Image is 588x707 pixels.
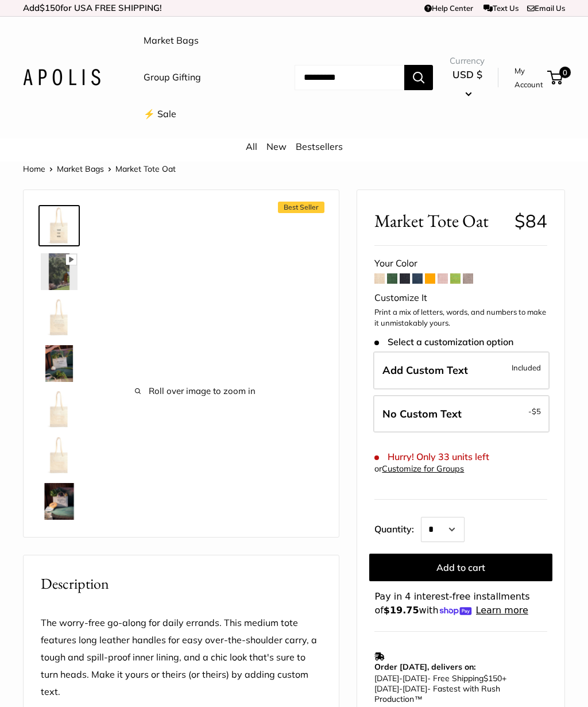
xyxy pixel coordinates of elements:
span: [DATE] [374,673,399,683]
p: - Free Shipping + [374,673,541,704]
img: Market Tote Oat [41,391,78,428]
a: Email Us [527,3,565,13]
span: $84 [514,210,547,232]
a: Market Bags [57,164,104,174]
button: Search [404,65,433,90]
span: $150 [483,673,502,683]
img: Apolis [23,69,100,86]
span: USD $ [452,68,482,80]
span: [DATE] [403,683,427,694]
span: - [399,683,403,694]
a: Market Tote Oat [38,435,80,476]
p: Print a mix of letters, words, and numbers to make it unmistakably yours. [374,307,547,329]
img: Market Tote Oat [41,437,78,474]
span: - Fastest with Rush Production™ [374,683,500,704]
a: Market Tote Oat [38,251,80,292]
label: Add Custom Text [373,351,550,389]
p: The worry-free go-along for daily errands. This medium tote features long leather handles for eas... [41,615,322,701]
span: - [399,673,403,683]
a: Bestsellers [296,141,343,152]
a: Market Bags [144,32,199,49]
a: Market Tote Oat [38,481,80,522]
span: Market Tote Oat [374,210,505,231]
span: Currency [450,53,485,69]
a: Help Center [424,3,473,13]
a: New [266,141,287,152]
span: Add Custom Text [382,364,468,377]
div: Customize It [374,289,547,307]
img: Market Tote Oat [41,483,78,520]
a: Market Tote Oat [38,389,80,430]
a: Text Us [483,3,519,13]
span: [DATE] [374,683,399,694]
nav: Breadcrumb [23,161,176,176]
span: Best Seller [278,202,324,213]
a: Market Tote Oat [38,297,80,338]
span: Roll over image to zoom in [115,383,275,399]
img: Market Tote Oat [41,345,78,382]
a: Market Tote Oat [38,205,80,246]
span: Hurry! Only 33 units left [374,451,489,462]
span: $5 [532,407,541,416]
a: My Account [514,64,543,92]
img: Market Tote Oat [41,207,78,244]
div: Your Color [374,255,547,272]
a: Market Tote Oat [38,343,80,384]
span: [DATE] [403,673,427,683]
a: Home [23,164,45,174]
span: No Custom Text [382,407,462,420]
img: Market Tote Oat [41,253,78,290]
label: Quantity: [374,513,421,542]
span: - [528,404,541,418]
span: Select a customization option [374,337,513,347]
button: Add to cart [369,554,552,581]
span: 0 [559,67,571,78]
button: USD $ [450,65,485,102]
span: Included [512,361,541,374]
a: All [246,141,257,152]
a: Customize for Groups [382,463,464,474]
a: 0 [548,71,563,84]
input: Search... [295,65,404,90]
a: Group Gifting [144,69,201,86]
a: ⚡️ Sale [144,106,176,123]
label: Leave Blank [373,395,550,433]
span: Market Tote Oat [115,164,176,174]
h2: Description [41,573,322,595]
strong: Order [DATE], delivers on: [374,662,475,672]
img: Market Tote Oat [41,299,78,336]
div: or [374,461,464,477]
span: $150 [40,2,60,13]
